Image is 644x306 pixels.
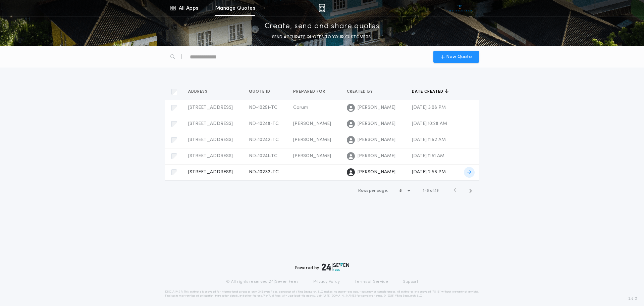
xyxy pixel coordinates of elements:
[347,88,378,95] button: Created by
[412,137,446,142] span: [DATE] 11:52 AM
[423,189,424,193] span: 1
[265,21,380,32] p: Create, send and share quotes
[293,89,327,94] span: Prepared for
[446,53,472,60] span: New Quote
[165,290,479,298] p: DISCLAIMER: This estimate is provided for informational purposes only. 24|Seven Fees, a product o...
[358,121,395,127] span: [PERSON_NAME]
[358,169,395,176] span: [PERSON_NAME]
[358,189,388,193] span: Rows per page:
[322,263,349,271] img: logo
[430,188,439,194] span: of 49
[399,185,413,196] button: 5
[295,263,349,271] div: Powered by
[188,170,233,175] span: [STREET_ADDRESS]
[188,137,233,142] span: [STREET_ADDRESS]
[412,89,445,94] span: Date created
[447,5,473,11] img: vs-icon
[272,34,372,41] p: SEND ACCURATE QUOTES TO YOUR CUSTOMERS.
[293,105,308,110] span: Corum
[347,89,374,94] span: Created by
[249,154,277,159] span: ND-10241-TC
[355,279,388,285] a: Terms of Service
[412,170,446,175] span: [DATE] 2:53 PM
[226,279,299,285] p: © All rights reserved. 24|Seven Fees
[433,51,479,63] button: New Quote
[313,279,340,285] a: Privacy Policy
[412,121,447,126] span: [DATE] 10:28 AM
[293,137,331,142] span: [PERSON_NAME]
[412,154,444,159] span: [DATE] 11:51 AM
[249,105,277,110] span: ND-10251-TC
[188,105,233,110] span: [STREET_ADDRESS]
[249,121,279,126] span: ND-10248-TC
[399,187,402,194] h1: 5
[249,170,279,175] span: ND-10232-TC
[319,4,325,12] img: img
[403,279,418,285] a: Support
[293,121,331,126] span: [PERSON_NAME]
[628,296,637,302] span: 3.8.0
[323,295,356,297] a: [URL][DOMAIN_NAME]
[412,88,448,95] button: Date created
[358,137,395,143] span: [PERSON_NAME]
[358,104,395,111] span: [PERSON_NAME]
[412,105,446,110] span: [DATE] 3:08 PM
[188,121,233,126] span: [STREET_ADDRESS]
[249,88,275,95] button: Quote ID
[188,154,233,159] span: [STREET_ADDRESS]
[249,137,279,142] span: ND-10242-TC
[188,89,209,94] span: Address
[188,88,213,95] button: Address
[293,154,331,159] span: [PERSON_NAME]
[427,189,429,193] span: 5
[249,89,272,94] span: Quote ID
[358,153,395,160] span: [PERSON_NAME]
